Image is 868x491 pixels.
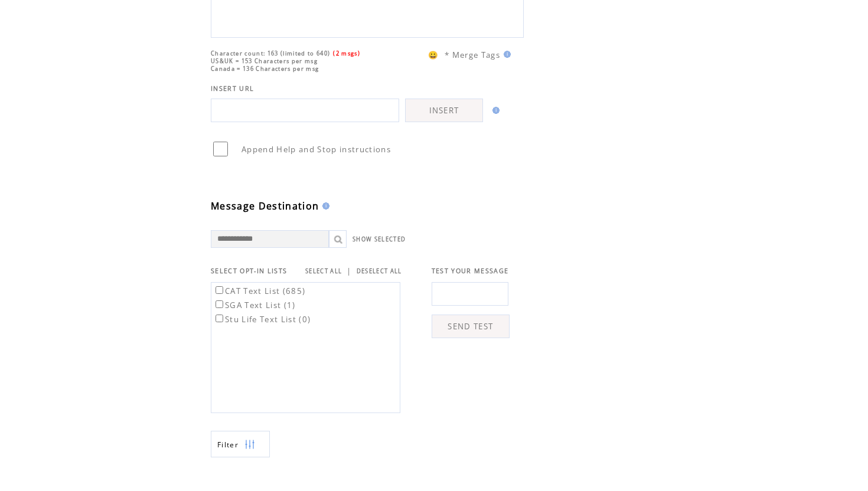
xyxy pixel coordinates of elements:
[213,286,305,296] label: CAT Text List (685)
[244,431,255,458] img: filters.png
[347,266,351,276] span: |
[211,431,270,457] a: Filter
[353,235,406,243] a: SHOW SELECTED
[489,107,500,114] img: help.gif
[500,51,511,58] img: help.gif
[445,50,500,60] span: * Merge Tags
[213,300,296,310] label: SGA Text List (1)
[211,267,287,275] span: SELECT OPT-IN LISTS
[319,202,329,210] img: help.gif
[216,315,223,322] input: Stu Life Text List (0)
[357,267,402,275] a: DESELECT ALL
[242,144,391,155] span: Append Help and Stop instructions
[405,99,483,122] a: INSERT
[216,286,223,294] input: CAT Text List (685)
[216,300,223,308] input: SGA Text List (1)
[217,440,239,450] span: Show filters
[211,57,318,65] span: US&UK = 153 Characters per msg
[211,199,319,212] span: Message Destination
[305,267,342,275] a: SELECT ALL
[432,315,510,338] a: SEND TEST
[432,267,509,275] span: TEST YOUR MESSAGE
[213,314,311,325] label: Stu Life Text List (0)
[211,84,254,93] span: INSERT URL
[211,65,319,73] span: Canada = 136 Characters per msg
[333,50,360,57] span: (2 msgs)
[211,50,330,57] span: Character count: 163 (limited to 640)
[428,50,439,60] span: 😀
